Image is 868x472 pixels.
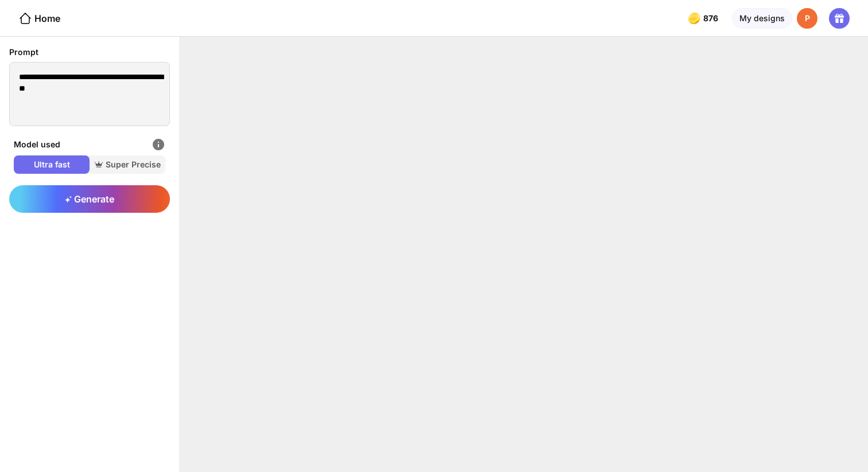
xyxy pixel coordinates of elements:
span: Ultra fast [14,159,90,170]
div: P [797,8,817,29]
div: Prompt [9,46,170,58]
div: Home [18,11,60,25]
div: My designs [732,8,792,29]
span: Super Precise [90,159,165,170]
span: 876 [703,14,720,23]
div: Model used [14,138,165,151]
span: Generate [65,193,114,205]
